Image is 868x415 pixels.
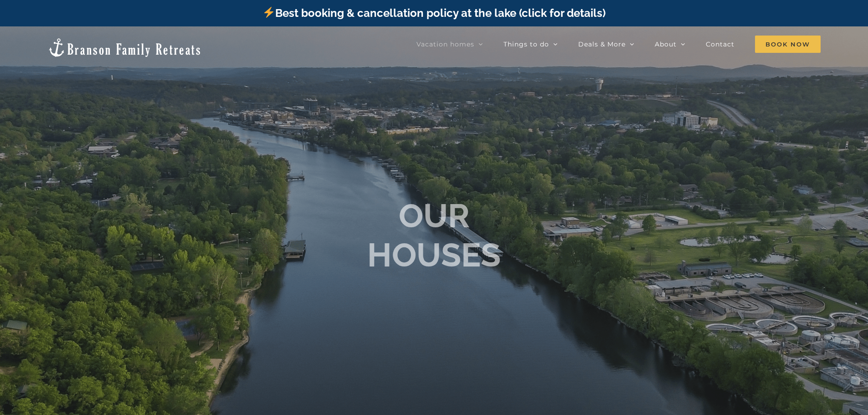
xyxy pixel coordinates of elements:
span: Book Now [755,36,821,53]
a: About [655,35,685,53]
a: Best booking & cancellation policy at the lake (click for details) [262,6,605,20]
span: Vacation homes [416,41,474,47]
span: Deals & More [578,41,626,47]
a: Book Now [755,35,821,53]
a: Vacation homes [416,35,483,53]
span: Contact [706,41,734,47]
span: About [655,41,677,47]
b: OUR HOUSES [367,196,501,274]
span: Things to do [503,41,549,47]
a: Contact [706,35,734,53]
img: ⚡️ [263,7,274,18]
a: Things to do [503,35,558,53]
img: Branson Family Retreats Logo [47,37,202,58]
nav: Main Menu [416,35,821,53]
a: Deals & More [578,35,634,53]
